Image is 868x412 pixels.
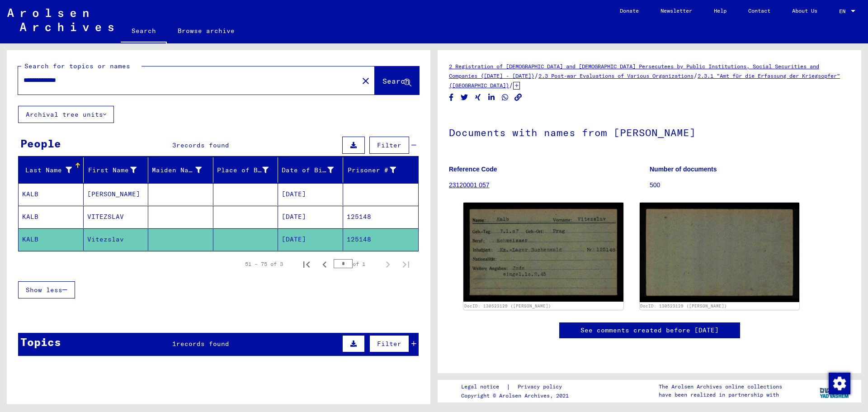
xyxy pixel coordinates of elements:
[818,379,852,402] img: yv_logo.png
[19,228,84,251] mat-cell: KALB
[369,335,409,352] button: Filter
[514,92,523,103] button: Copy link
[473,92,483,103] button: Share on Xing
[334,260,379,268] div: of 1
[282,166,334,175] div: Date of Birth
[18,106,114,123] button: Archival tree units
[167,20,245,42] a: Browse archive
[461,382,573,392] div: |
[245,260,283,268] div: 51 – 75 of 3
[375,66,419,95] button: Search
[500,92,510,103] button: Share on WhatsApp
[217,163,280,177] div: Place of Birth
[152,166,202,175] div: Maiden Name
[449,166,497,173] b: Reference Code
[343,206,419,228] mat-cell: 125148
[828,372,850,394] div: Change consent
[464,303,551,308] a: DocID: 130523129 ([PERSON_NAME])
[282,163,345,177] div: Date of Birth
[369,137,409,154] button: Filter
[829,373,850,394] img: Change consent
[176,340,229,348] span: records found
[87,166,137,175] div: First Name
[449,181,490,189] a: 23120001 057
[347,163,408,177] div: Prisoner #
[213,157,278,183] mat-header-cell: Place of Birth
[19,183,84,205] mat-cell: KALB
[449,63,819,79] a: 2 Registration of [DEMOGRAPHIC_DATA] and [DEMOGRAPHIC_DATA] Persecutees by Public Institutions, S...
[839,8,849,14] span: EN
[217,166,269,175] div: Place of Birth
[22,163,83,177] div: Last Name
[461,392,573,400] p: Copyright © Arolsen Archives, 2021
[397,255,415,273] button: Last page
[18,281,75,298] button: Show less
[24,62,130,70] mat-label: Search for topics or names
[152,163,213,177] div: Maiden Name
[360,76,371,86] mat-icon: close
[84,183,149,205] mat-cell: [PERSON_NAME]
[463,203,623,302] img: 001.jpg
[7,9,113,31] img: Arolsen_neg.svg
[343,228,419,251] mat-cell: 125148
[343,157,419,183] mat-header-cell: Prisoner #
[510,382,573,392] a: Privacy policy
[176,141,229,149] span: records found
[509,81,513,89] span: /
[357,71,375,90] button: Clear
[650,180,850,190] p: 500
[487,92,496,103] button: Share on LinkedIn
[449,112,850,152] h1: Documents with names from [PERSON_NAME]
[580,326,719,335] a: See comments created before [DATE]
[84,206,149,228] mat-cell: VITEZSLAV
[377,340,401,348] span: Filter
[379,255,397,273] button: Next page
[278,228,343,251] mat-cell: [DATE]
[19,157,84,183] mat-header-cell: Last Name
[26,286,62,294] span: Show less
[20,135,61,152] div: People
[148,157,213,183] mat-header-cell: Maiden Name
[278,183,343,205] mat-cell: [DATE]
[84,157,149,183] mat-header-cell: First Name
[19,206,84,228] mat-cell: KALB
[461,382,506,392] a: Legal notice
[377,141,401,149] span: Filter
[534,71,538,80] span: /
[278,206,343,228] mat-cell: [DATE]
[84,228,149,251] mat-cell: Vitezslav
[172,141,176,149] span: 3
[640,303,727,308] a: DocID: 130523129 ([PERSON_NAME])
[22,166,72,175] div: Last Name
[659,383,782,391] p: The Arolsen Archives online collections
[538,72,693,79] a: 2.3 Post-war Evaluations of Various Organizations
[460,92,469,103] button: Share on Twitter
[447,92,456,103] button: Share on Facebook
[316,255,334,273] button: Previous page
[382,76,410,85] span: Search
[659,391,782,399] p: have been realized in partnership with
[640,203,800,302] img: 002.jpg
[20,334,61,350] div: Topics
[650,166,717,173] b: Number of documents
[347,166,396,175] div: Prisoner #
[278,157,343,183] mat-header-cell: Date of Birth
[172,340,176,348] span: 1
[87,163,148,177] div: First Name
[693,71,698,80] span: /
[121,20,167,43] a: Search
[297,255,316,273] button: First page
